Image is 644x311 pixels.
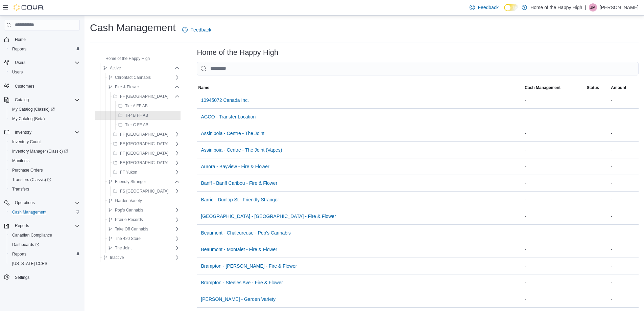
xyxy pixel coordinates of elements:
[523,196,585,204] div: -
[9,250,80,258] span: Reports
[589,3,597,12] div: Jessica Manuel
[9,105,57,113] a: My Catalog (Classic)
[105,244,134,252] button: The Joint
[15,97,29,103] span: Catalog
[115,198,142,203] span: Garden Variety
[9,208,49,216] a: Cash Management
[12,222,32,230] button: Reports
[1,58,82,67] button: Users
[12,116,45,121] span: My Catalog (Beta)
[115,245,132,251] span: The Joint
[523,229,585,237] div: -
[7,249,82,259] button: Reports
[610,295,639,303] div: -
[530,3,582,12] p: Home of the Happy High
[120,151,168,156] span: FF [GEOGRAPHIC_DATA]
[12,273,80,282] span: Settings
[9,157,32,165] a: Manifests
[525,85,560,90] span: Cash Management
[9,231,80,239] span: Canadian Compliance
[586,84,610,92] button: Status
[585,3,586,12] p: |
[1,128,82,137] button: Inventory
[9,138,44,146] a: Inventory Count
[110,255,124,260] span: Inactive
[12,149,68,154] span: Inventory Manager (Classic)
[105,83,142,91] button: Fire & Flower
[116,121,151,129] button: Tier C FF AB
[15,84,34,89] span: Customers
[610,84,639,92] button: Amount
[198,110,258,124] button: AGCO - Transfer Location
[523,262,585,270] div: -
[7,259,82,268] button: [US_STATE] CCRS
[198,193,282,206] button: Barrie - Dunlop St - Friendly Stranger
[12,273,32,282] a: Settings
[105,178,149,186] button: Friendly Stranger
[4,32,80,300] nav: Complex example
[12,261,47,266] span: [US_STATE] CCRS
[1,221,82,230] button: Reports
[105,197,145,205] button: Garden Variety
[9,147,80,155] span: Inventory Manager (Classic)
[9,45,29,53] a: Reports
[198,143,285,157] button: Assiniboia - Centre - The Joint (Vapes)
[12,168,43,173] span: Purchase Orders
[7,240,82,249] a: Dashboards
[12,96,31,104] button: Catalog
[523,113,585,121] div: -
[201,147,282,153] span: Assiniboia - Centre - The Joint (Vapes)
[523,179,585,187] div: -
[96,54,152,63] button: Home of the Happy High
[201,213,336,220] span: [GEOGRAPHIC_DATA] - [GEOGRAPHIC_DATA] - Fire & Flower
[111,168,140,176] button: FF Yukon
[7,207,82,217] button: Cash Management
[1,81,82,91] button: Customers
[12,199,80,207] span: Operations
[12,177,51,182] span: Transfers (Classic)
[201,97,249,104] span: 10945072 Canada Inc.
[105,56,150,61] span: Home of the Happy High
[115,207,143,213] span: Pop's Cannabis
[15,130,31,135] span: Inventory
[9,241,80,249] span: Dashboards
[12,158,29,163] span: Manifests
[197,84,523,92] button: Name
[115,236,141,241] span: The 420 Store
[1,95,82,105] button: Catalog
[12,82,80,90] span: Customers
[12,186,29,192] span: Transfers
[610,262,639,270] div: -
[1,35,82,44] button: Home
[115,226,148,232] span: Take Off Cannabis
[7,137,82,147] button: Inventory Count
[201,229,291,236] span: Beaumont - Chaleureuse - Pop's Cannabis
[9,208,80,216] span: Cash Management
[12,96,80,104] span: Catalog
[198,226,293,240] button: Beaumont - Chaleureuse - Pop's Cannabis
[12,35,80,44] span: Home
[116,111,151,119] button: Tier B FF AB
[111,149,171,157] button: FF [GEOGRAPHIC_DATA]
[110,65,121,71] span: Active
[610,113,639,121] div: -
[198,209,339,223] button: [GEOGRAPHIC_DATA] - [GEOGRAPHIC_DATA] - Fire & Flower
[115,179,146,184] span: Friendly Stranger
[115,75,151,80] span: Chrontact Cannabis
[12,82,37,90] a: Customers
[9,185,80,193] span: Transfers
[15,223,29,228] span: Reports
[120,94,168,99] span: FF [GEOGRAPHIC_DATA]
[523,162,585,171] div: -
[201,130,264,137] span: Assiniboia - Centre - The Joint
[111,92,171,101] button: FF [GEOGRAPHIC_DATA]
[7,175,82,184] a: Transfers (Classic)
[9,185,32,193] a: Transfers
[587,85,599,90] span: Status
[590,3,596,12] span: JM
[610,245,639,253] div: -
[198,243,280,256] button: Beaumont - Montalet - Fire & Flower
[9,45,80,53] span: Reports
[12,59,28,67] button: Users
[180,23,214,37] a: Feedback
